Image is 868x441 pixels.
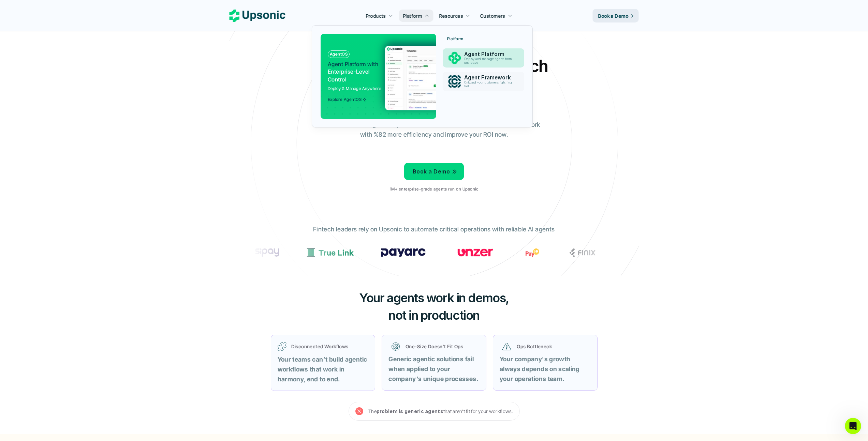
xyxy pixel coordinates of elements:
[330,52,348,57] p: AgentOS
[390,187,478,192] p: 1M+ enterprise-grade agents run on Upsonic
[362,10,397,22] a: Products
[328,97,367,102] span: Explore AgentOS
[480,12,505,19] p: Customers
[323,120,545,140] p: From onboarding to compliance to settlement to autonomous control. Work with %82 more efficiency ...
[328,60,380,83] p: Enterprise-Level Control
[845,418,861,434] iframe: Intercom live chat
[321,34,436,119] a: AgentOSAgent Platform withEnterprise-Level ControlDeploy & Manage AnywhereExplore AgentOS
[406,343,476,350] p: One-Size Doesn’t Fit Ops
[404,163,464,180] a: Book a Demo
[447,36,464,41] p: Platform
[328,97,362,102] p: Explore AgentOS
[328,85,381,92] p: Deploy & Manage Anywhere
[328,61,378,67] span: Agent Platform with
[593,9,639,22] a: Book a Demo
[313,225,555,234] p: Fintech leaders rely on Upsonic to automate critical operations with reliable AI agents
[388,355,478,382] strong: Generic agentic solutions fail when applied to your company’s unique processes.
[359,290,509,305] span: Your agents work in demos,
[517,343,588,350] p: Ops Bottleneck
[377,408,443,414] strong: problem is generic agents
[464,75,515,81] p: Agent Framework
[439,12,463,19] p: Resources
[291,343,369,350] p: Disconnected Workflows
[413,167,450,177] p: Book a Demo
[500,355,581,382] strong: Your company's growth always depends on scaling your operations team.
[403,12,422,19] p: Platform
[598,12,629,19] p: Book a Demo
[368,407,513,415] p: The that aren’t fit for your workflows.
[464,81,515,88] p: Onboard your customers lightning fast
[315,55,554,100] h2: Agentic AI Platform for FinTech Operations
[366,12,386,19] p: Products
[464,57,514,65] p: Deploy and manage agents from one place
[464,51,515,57] p: Agent Platform
[388,308,480,323] span: not in production
[278,356,369,383] strong: Your teams can’t build agentic workflows that work in harmony, end to end.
